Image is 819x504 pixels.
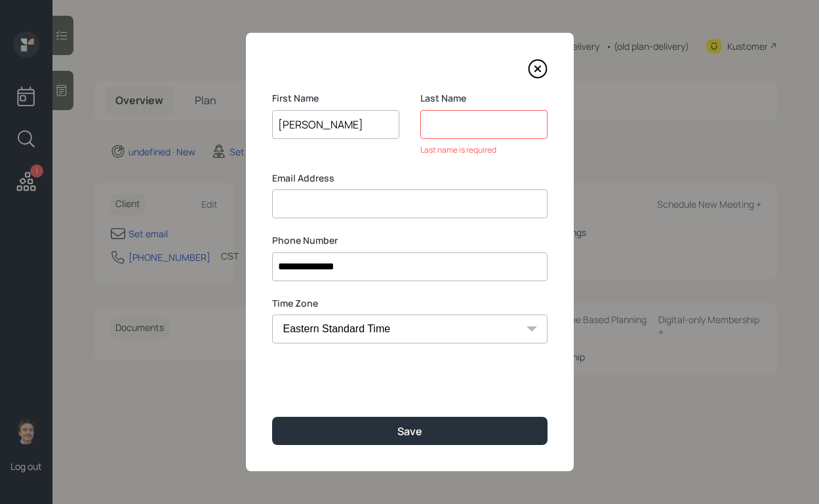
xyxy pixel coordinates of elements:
label: Phone Number [272,234,548,247]
label: Last Name [420,92,548,105]
label: Time Zone [272,297,548,310]
button: Save [272,417,548,445]
div: Save [397,424,422,438]
div: Last name is required [420,144,548,156]
label: Email Address [272,172,548,185]
label: First Name [272,92,399,105]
